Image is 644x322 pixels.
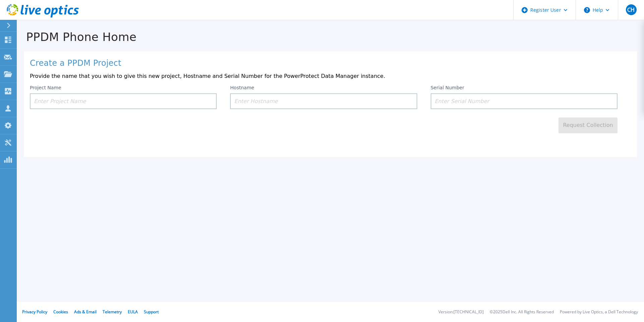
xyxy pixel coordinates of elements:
span: CH [627,7,635,12]
a: Privacy Policy [22,309,47,315]
h1: Create a PPDM Project [30,59,631,68]
p: Provide the name that you wish to give this new project, Hostname and Serial Number for the Power... [30,73,631,79]
h1: PPDM Phone Home [17,31,644,44]
input: Enter Hostname [230,93,417,109]
label: Serial Number [431,85,464,90]
label: Project Name [30,85,61,90]
label: Hostname [230,85,254,90]
li: Powered by Live Optics, a Dell Technology [560,310,638,314]
input: Enter Serial Number [431,93,618,109]
a: Support [144,309,159,315]
a: Cookies [53,309,68,315]
li: © 2025 Dell Inc. All Rights Reserved [490,310,554,314]
a: Ads & Email [74,309,97,315]
button: Request Collection [558,118,618,133]
li: Version: [TECHNICAL_ID] [438,310,484,314]
input: Enter Project Name [30,93,217,109]
a: EULA [128,309,138,315]
a: Telemetry [103,309,122,315]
